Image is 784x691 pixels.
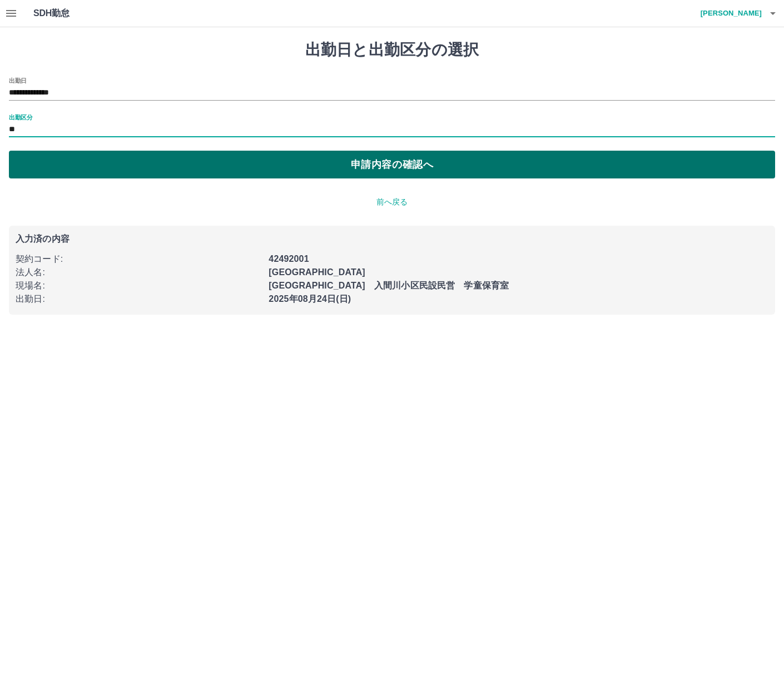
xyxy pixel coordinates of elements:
button: 申請内容の確認へ [9,151,775,178]
b: 2025年08月24日(日) [269,294,351,304]
p: 現場名 : [16,279,262,292]
p: 出勤日 : [16,292,262,306]
p: 前へ戻る [9,196,775,208]
b: [GEOGRAPHIC_DATA] 入間川小区民設民営 学童保育室 [269,281,509,290]
label: 出勤日 [9,76,27,84]
b: [GEOGRAPHIC_DATA] [269,267,365,277]
h1: 出勤日と出勤区分の選択 [9,41,775,59]
b: 42492001 [269,254,309,264]
label: 出勤区分 [9,113,32,121]
p: 法人名 : [16,266,262,279]
p: 入力済の内容 [16,235,768,243]
p: 契約コード : [16,252,262,266]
